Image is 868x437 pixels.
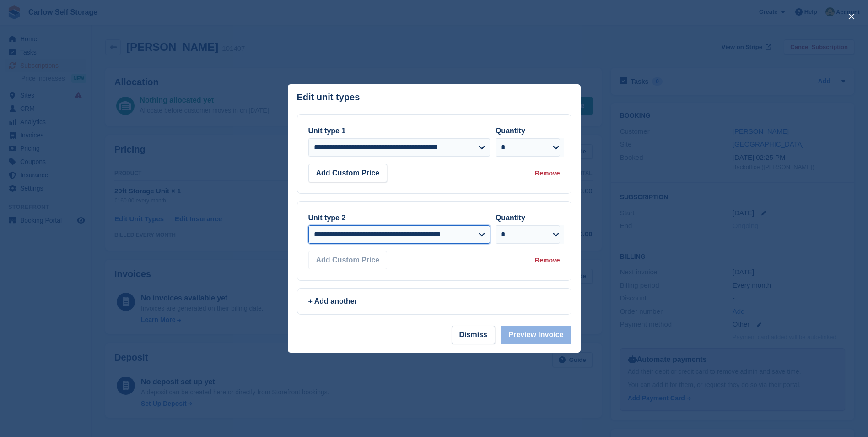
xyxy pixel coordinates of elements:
[535,256,560,265] div: Remove
[308,296,560,307] div: + Add another
[496,127,525,135] label: Quantity
[452,326,495,344] button: Dismiss
[308,214,346,222] label: Unit type 2
[844,9,859,24] button: close
[308,127,346,135] label: Unit type 1
[308,251,388,269] button: Add Custom Price
[501,326,571,344] button: Preview Invoice
[297,92,360,103] p: Edit unit types
[297,288,571,315] a: + Add another
[496,214,525,222] label: Quantity
[308,164,388,182] button: Add Custom Price
[535,169,560,178] div: Remove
